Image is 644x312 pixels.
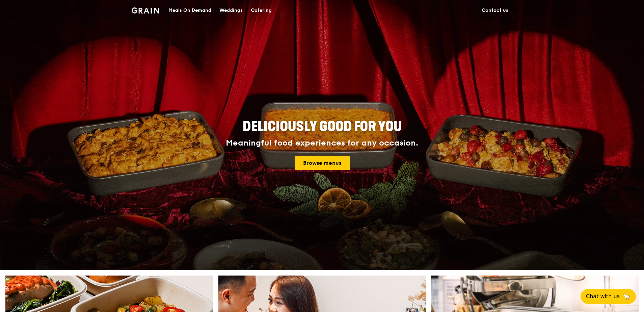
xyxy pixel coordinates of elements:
span: Chat with us [586,292,620,301]
div: Meaningful food experiences for any occasion. [200,138,444,148]
span: Deliciously good for you [243,119,402,135]
button: Chat with us🦙 [581,289,636,304]
img: Grain [132,7,159,14]
a: Contact us [478,0,512,21]
a: Catering [247,0,276,21]
span: 🦙 [622,292,630,301]
div: Meals On Demand [168,0,211,21]
a: Browse menus [295,156,350,170]
div: Catering [251,0,272,21]
a: Weddings [215,0,247,21]
div: Weddings [219,0,243,21]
